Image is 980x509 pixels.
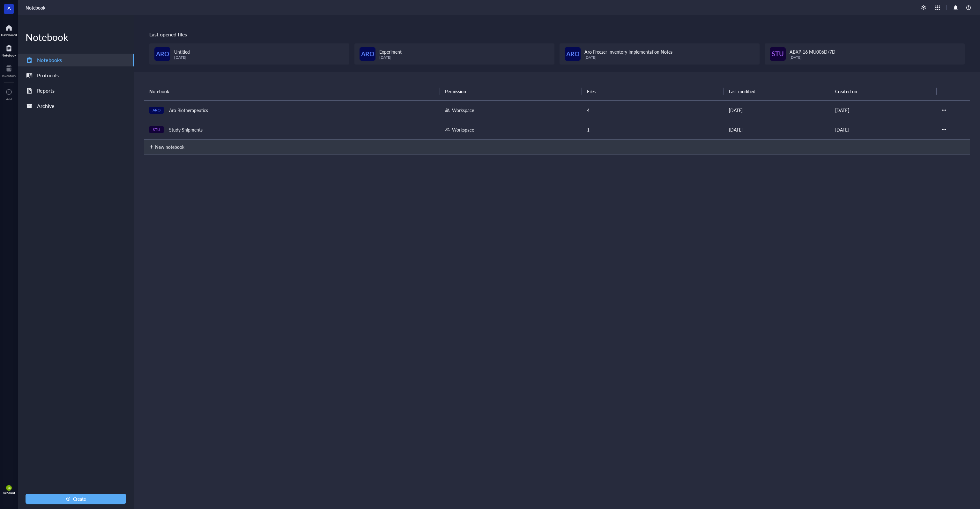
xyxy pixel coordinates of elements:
[6,97,12,101] div: Add
[18,69,134,82] a: Protocols
[26,5,45,11] a: Notebook
[2,43,16,57] a: Notebook
[73,496,86,501] span: Create
[174,55,190,60] div: [DATE]
[166,106,211,115] div: Aro Biotherapeutics
[582,82,724,100] th: Files
[149,31,965,38] div: Last opened files
[166,125,205,134] div: Study Shipments
[18,54,134,66] a: Notebooks
[37,86,55,95] div: Reports
[440,82,582,100] th: Permission
[830,100,937,120] td: [DATE]
[2,74,16,78] div: Inventory
[830,82,937,100] th: Created on
[361,49,374,59] span: ARO
[379,49,402,55] span: Experiment
[144,82,440,100] th: Notebook
[2,64,16,78] a: Inventory
[37,56,62,65] div: Notebooks
[7,487,10,490] span: BG
[724,120,830,139] td: [DATE]
[452,107,474,114] div: Workspace
[584,55,672,60] div: [DATE]
[724,100,830,120] td: [DATE]
[1,33,17,37] div: Dashboard
[37,102,55,110] div: Archive
[452,126,474,133] div: Workspace
[724,82,830,100] th: Last modified
[37,71,59,80] div: Protocols
[582,120,724,139] td: 1
[566,49,579,59] span: ARO
[790,49,835,55] span: ABXP-16 MU006D/7D
[772,49,784,59] span: STU
[155,143,184,150] div: New notebook
[2,53,16,57] div: Notebook
[3,491,15,495] div: Account
[1,23,17,37] a: Dashboard
[156,49,169,59] span: ARO
[379,55,402,60] div: [DATE]
[26,494,126,504] button: Create
[18,100,134,112] a: Archive
[584,49,672,55] span: Aro Freezer Inventory Implementation Notes
[7,4,11,12] span: A
[830,120,937,139] td: [DATE]
[790,55,835,60] div: [DATE]
[174,49,190,55] span: Untitled
[18,84,134,97] a: Reports
[582,100,724,120] td: 4
[18,31,134,43] div: Notebook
